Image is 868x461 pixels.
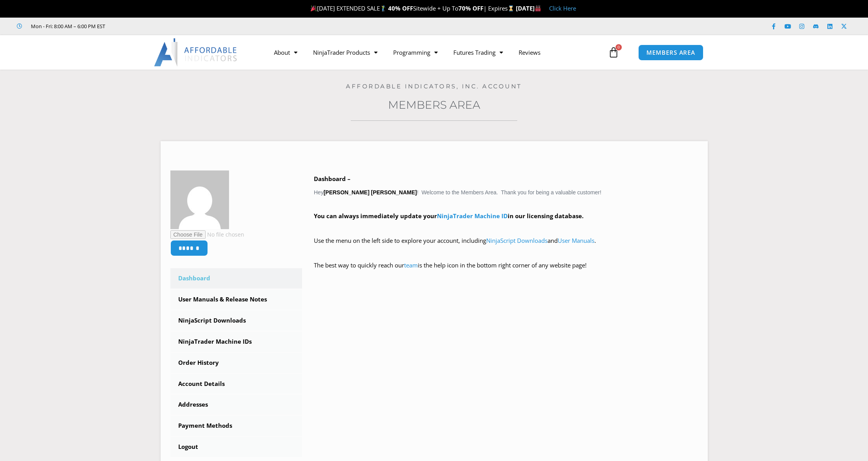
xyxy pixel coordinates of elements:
[458,4,483,12] strong: 70% OFF
[388,4,413,12] strong: 40% OFF
[154,38,238,66] img: LogoAI | Affordable Indicators – NinjaTrader
[616,44,622,50] span: 0
[170,268,302,289] a: Dashboard
[346,83,522,90] a: Affordable Indicators, Inc. Account
[116,22,233,30] iframe: Customer reviews powered by Trustpilot
[380,5,386,11] img: 🏌️‍♂️
[535,5,541,11] img: 🏭
[511,43,548,61] a: Reviews
[170,310,302,331] a: NinjaScript Downloads
[596,41,631,64] a: 0
[646,50,695,56] span: MEMBERS AREA
[170,332,302,352] a: NinjaTrader Machine IDs
[305,43,385,61] a: NinjaTrader Products
[170,416,302,436] a: Payment Methods
[170,170,229,229] img: 45c0057e6f4855a36cff5f96179758a8b12d68a3e26da419b00d2a9fa1d712f1
[170,289,302,310] a: User Manuals & Release Notes
[385,43,446,61] a: Programming
[170,353,302,373] a: Order History
[314,260,698,282] p: The best way to quickly reach our is the help icon in the bottom right corner of any website page!
[486,237,548,244] a: NinjaScript Downloads
[311,5,317,11] img: 🎉
[404,261,418,269] a: team
[437,212,508,220] a: NinjaTrader Machine ID
[170,395,302,415] a: Addresses
[314,235,698,257] p: Use the menu on the left side to explore your account, including and .
[324,189,417,196] strong: [PERSON_NAME] [PERSON_NAME]
[638,45,703,61] a: MEMBERS AREA
[388,98,480,111] a: Members Area
[170,374,302,394] a: Account Details
[309,4,516,12] span: [DATE] EXTENDED SALE Sitewide + Up To | Expires
[170,268,302,457] nav: Account pages
[314,175,351,183] b: Dashboard –
[314,212,583,220] strong: You can always immediately update your in our licensing database.
[29,22,105,31] span: Mon - Fri: 8:00 AM – 6:00 PM EST
[314,174,698,282] div: Hey ! Welcome to the Members Area. Thank you for being a valuable customer!
[516,4,541,12] strong: [DATE]
[446,43,511,61] a: Futures Trading
[170,437,302,457] a: Logout
[558,237,594,244] a: User Manuals
[508,5,514,11] img: ⌛
[549,4,576,12] a: Click Here
[266,43,606,61] nav: Menu
[266,43,305,61] a: About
